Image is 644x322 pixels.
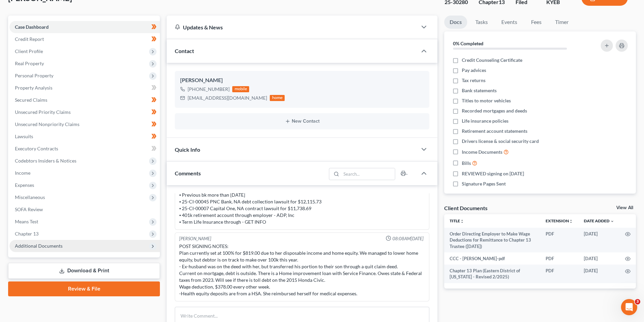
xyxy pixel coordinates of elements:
span: Life insurance policies [462,118,508,124]
a: Review & File [8,281,160,296]
span: Recorded mortgages and deeds [462,107,527,114]
span: 3 [635,299,640,304]
a: Secured Claims [9,94,160,106]
a: Case Dashboard [9,21,160,33]
span: Tax returns [462,77,485,84]
div: [PHONE_NUMBER] [188,86,230,93]
a: Date Added expand_more [584,218,614,223]
span: Credit Counseling Certificate [462,57,522,64]
a: Credit Report [9,33,160,45]
span: Chapter 13 [15,231,39,237]
span: Personal Property [15,73,53,78]
a: Download & Print [8,263,160,279]
input: Search... [341,168,395,180]
span: Drivers license & social security card [462,138,539,145]
a: Titleunfold_more [450,218,464,223]
td: PDF [540,252,578,265]
div: Updates & News [175,24,409,31]
span: Client Profile [15,48,43,54]
span: Codebtors Insiders & Notices [15,158,76,164]
span: Unsecured Nonpriority Claims [15,121,79,127]
span: Bills [462,160,471,167]
td: [DATE] [578,252,620,265]
span: 08:08AM[DATE] [392,236,424,242]
span: Means Test [15,219,38,224]
span: Income [15,170,30,176]
div: mobile [232,86,249,92]
td: CCC - [PERSON_NAME]-pdf [444,252,540,265]
span: Comments [175,170,201,176]
span: Signature Pages Sent [462,180,506,187]
span: Case Dashboard [15,24,49,30]
span: Unsecured Priority Claims [15,109,71,115]
td: [DATE] [578,228,620,252]
td: PDF [540,228,578,252]
span: Quick Info [175,146,200,153]
a: Property Analysis [9,82,160,94]
a: Extensionunfold_more [546,218,573,223]
i: unfold_more [569,219,573,223]
a: Executory Contracts [9,143,160,155]
button: New Contact [180,119,424,124]
span: Income Documents [462,149,502,155]
div: [PERSON_NAME] [180,76,424,84]
span: Lawsuits [15,133,33,139]
td: [DATE] [578,265,620,283]
span: Executory Contracts [15,146,58,151]
a: View All [616,205,633,210]
span: SOFA Review [15,206,43,212]
td: Chapter 13 Plan (Eastern District of [US_STATE] - Revised 2/2025) [444,265,540,283]
a: Unsecured Priority Claims [9,106,160,118]
i: unfold_more [460,219,464,223]
div: [EMAIL_ADDRESS][DOMAIN_NAME] [188,95,267,101]
span: REVIEWED signing on [DATE] [462,170,524,177]
div: Client Documents [444,204,487,212]
span: Expenses [15,182,34,188]
a: Tasks [470,16,493,29]
a: Events [496,16,523,29]
div: [PERSON_NAME] [179,236,211,242]
span: Bank statements [462,87,497,94]
td: Order Directing Employer to Make Wage Deductions for Remittance to Chapter 13 Trustee ([DATE]) [444,228,540,252]
span: Retirement account statements [462,128,527,134]
span: Secured Claims [15,97,47,103]
a: Docs [444,16,467,29]
iframe: Intercom live chat [621,299,637,315]
span: Property Analysis [15,85,52,91]
span: Real Property [15,60,44,66]
a: SOFA Review [9,203,160,216]
a: Timer [550,16,574,29]
div: home [270,95,285,101]
span: Additional Documents [15,243,63,249]
i: expand_more [610,219,614,223]
strong: 0% Completed [453,41,483,46]
span: Credit Report [15,36,44,42]
span: Contact [175,48,194,54]
td: PDF [540,265,578,283]
span: Pay advices [462,67,486,74]
span: Titles to motor vehicles [462,97,511,104]
div: POST SIGNING NOTES: Plan currently set at 100% for $819.00 due to her disposable income and home ... [179,243,425,297]
a: Lawsuits [9,130,160,143]
a: Unsecured Nonpriority Claims [9,118,160,130]
a: Fees [525,16,547,29]
span: Miscellaneous [15,194,45,200]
